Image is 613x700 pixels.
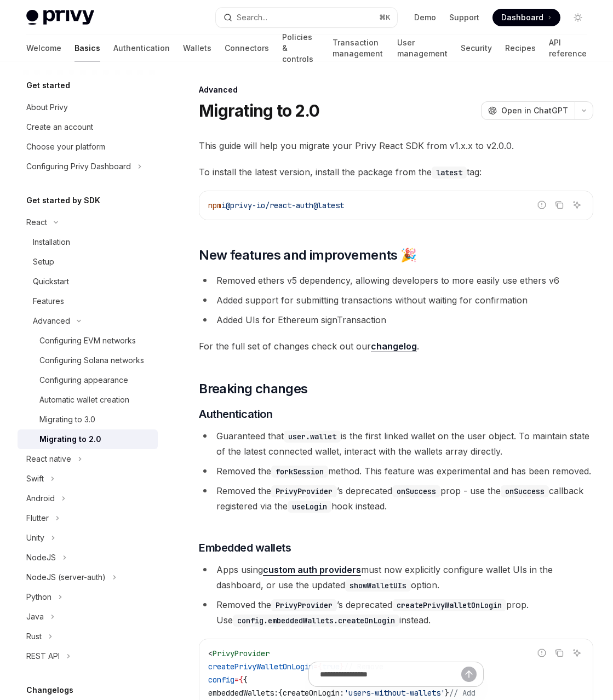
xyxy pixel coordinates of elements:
span: PrivyProvider [213,649,270,658]
div: Advanced [33,314,70,328]
code: latest [432,167,467,179]
button: Toggle Java section [18,607,158,627]
span: For the full set of changes check out our . [199,338,593,354]
code: createPrivyWalletOnLogin [392,599,506,611]
button: Toggle NodeJS (server-auth) section [18,567,158,587]
button: Toggle REST API section [18,646,158,666]
a: API reference [549,35,587,61]
a: Support [449,12,479,23]
div: Configuring EVM networks [39,334,136,347]
div: Search... [237,11,267,24]
code: showWalletUIs [345,579,411,592]
code: onSuccess [501,485,549,497]
code: useLogin [288,501,331,513]
span: Guaranteed that is the first linked wallet on the user object. To maintain state of the latest co... [216,431,589,457]
code: forkSession [271,466,328,478]
span: This guide will help you migrate your Privy React SDK from v1.x.x to v2.0.0. [199,138,593,153]
div: About Privy [26,101,68,114]
a: Migrating to 2.0 [18,429,158,449]
input: Ask a question... [320,662,461,686]
div: NodeJS [26,551,56,564]
button: Toggle React native section [18,449,158,469]
span: Apps using must now explicitly configure wallet UIs in the dashboard, or use the updated option. [216,564,553,590]
a: Security [461,35,492,61]
a: Configuring appearance [18,370,158,390]
code: PrivyProvider [271,485,337,497]
a: User management [397,35,448,61]
button: Toggle Python section [18,587,158,607]
button: Open search [216,8,397,27]
div: Quickstart [33,275,69,288]
button: Toggle Unity section [18,528,158,548]
span: Breaking changes [199,380,307,398]
a: Connectors [225,35,269,61]
li: Added UIs for Ethereum signTransaction [199,312,593,328]
img: light logo [26,10,94,25]
span: Removed the method. This feature was experimental and has been removed. [216,466,591,477]
a: Configuring Solana networks [18,351,158,370]
div: REST API [26,650,60,663]
a: Welcome [26,35,61,61]
h5: Changelogs [26,684,73,697]
button: Toggle Rust section [18,627,158,646]
button: Report incorrect code [535,198,549,212]
div: Create an account [26,121,93,134]
span: Embedded wallets [199,540,291,555]
a: Recipes [505,35,536,61]
span: Removed the ’s deprecated prop. Use instead. [216,599,529,626]
button: Report incorrect code [535,646,549,660]
span: Dashboard [501,12,543,23]
a: changelog [371,341,417,352]
div: Installation [33,236,70,249]
div: Flutter [26,512,49,525]
a: About Privy [18,97,158,117]
span: To install the latest version, install the package from the tag: [199,164,593,180]
h5: Get started by SDK [26,194,100,207]
code: user.wallet [284,431,341,443]
div: Python [26,590,51,604]
a: Basics [75,35,100,61]
a: Create an account [18,117,158,137]
li: Added support for submitting transactions without waiting for confirmation [199,292,593,308]
span: Removed the ’s deprecated prop - use the callback registered via the hook instead. [216,485,583,512]
span: ⌘ K [379,13,391,22]
div: React [26,216,47,229]
button: Ask AI [570,646,584,660]
span: i [221,200,226,210]
a: custom auth providers [263,564,361,576]
a: Dashboard [492,9,560,26]
a: Configuring EVM networks [18,331,158,351]
div: Configuring Solana networks [39,354,144,367]
span: New features and improvements 🎉 [199,246,416,264]
button: Send message [461,667,477,682]
a: Demo [414,12,436,23]
div: Java [26,610,44,623]
button: Toggle Advanced section [18,311,158,331]
span: < [208,649,213,658]
button: Toggle NodeJS section [18,548,158,567]
button: Toggle Flutter section [18,508,158,528]
code: onSuccess [392,485,440,497]
div: Setup [33,255,54,268]
button: Open in ChatGPT [481,101,575,120]
code: PrivyProvider [271,599,337,611]
button: Toggle Swift section [18,469,158,489]
a: Migrating to 3.0 [18,410,158,429]
div: Configuring appearance [39,374,128,387]
li: Removed ethers v5 dependency, allowing developers to more easily use ethers v6 [199,273,593,288]
div: Android [26,492,55,505]
div: NodeJS (server-auth) [26,571,106,584]
div: Features [33,295,64,308]
h1: Migrating to 2.0 [199,101,319,121]
a: Choose your platform [18,137,158,157]
div: Advanced [199,84,593,95]
button: Toggle React section [18,213,158,232]
a: Features [18,291,158,311]
a: Authentication [113,35,170,61]
button: Toggle dark mode [569,9,587,26]
div: Swift [26,472,44,485]
div: Automatic wallet creation [39,393,129,406]
div: Rust [26,630,42,643]
div: Migrating to 2.0 [39,433,101,446]
a: Quickstart [18,272,158,291]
